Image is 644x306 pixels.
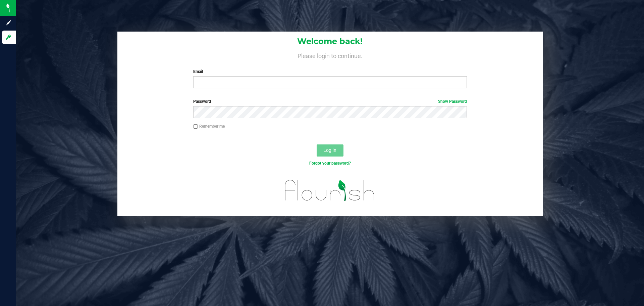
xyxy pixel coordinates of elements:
[317,144,343,157] button: Log In
[323,147,336,153] span: Log In
[117,37,543,46] h1: Welcome back!
[277,173,383,208] img: flourish_logo.svg
[438,99,467,104] a: Show Password
[193,124,198,129] input: Remember me
[193,69,467,75] label: Email
[5,34,12,41] inline-svg: Log in
[117,51,543,59] h4: Please login to continue.
[5,19,12,26] inline-svg: Sign up
[193,99,211,104] span: Password
[193,123,225,129] label: Remember me
[309,161,351,166] a: Forgot your password?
